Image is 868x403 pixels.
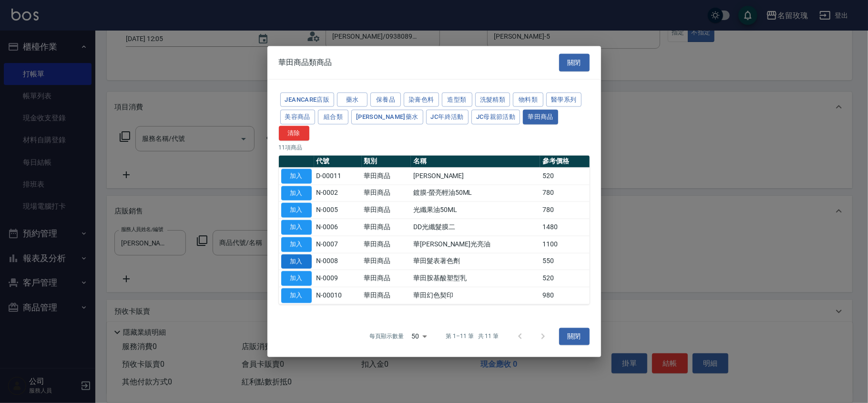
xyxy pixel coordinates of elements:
td: 980 [540,287,590,304]
button: 保養品 [370,92,401,107]
button: 清除 [279,126,309,141]
button: 加入 [281,169,312,183]
td: DD光纖髮膜二 [411,219,540,236]
button: 染膏色料 [404,92,439,107]
th: 類別 [362,155,411,168]
p: 11 項商品 [279,143,590,151]
td: 1480 [540,219,590,236]
td: 華田胺基酸塑型乳 [411,270,540,287]
td: 鍍膜-螢亮輕油50ML [411,185,540,202]
td: D-00011 [314,168,362,185]
th: 名稱 [411,155,540,168]
td: 華田幻色契印 [411,287,540,304]
button: 加入 [281,186,312,201]
th: 參考價格 [540,155,590,168]
th: 代號 [314,155,362,168]
button: 關閉 [559,328,590,345]
button: 加入 [281,254,312,269]
td: [PERSON_NAME] [411,168,540,185]
button: [PERSON_NAME]藥水 [351,110,423,125]
button: 加入 [281,237,312,252]
td: 780 [540,201,590,219]
td: 華田商品 [362,287,411,304]
td: N-0008 [314,253,362,270]
td: 780 [540,185,590,202]
td: 520 [540,168,590,185]
span: 華田商品類商品 [279,58,332,67]
button: 加入 [281,220,312,235]
td: 華田髮表著色劑 [411,253,540,270]
td: 520 [540,270,590,287]
button: 洗髮精類 [475,92,511,107]
button: JC母親節活動 [471,110,521,125]
button: JC年終活動 [426,110,469,125]
button: 加入 [281,288,312,303]
div: 50 [408,323,430,349]
button: 加入 [281,203,312,218]
td: 光纖果油50ML [411,201,540,219]
p: 第 1–11 筆 共 11 筆 [446,332,499,340]
button: 組合類 [318,110,348,125]
button: JeanCare店販 [280,92,335,107]
td: N-0002 [314,185,362,202]
td: 華田商品 [362,219,411,236]
button: 造型類 [442,92,472,107]
td: N-00010 [314,287,362,304]
td: N-0007 [314,236,362,253]
td: N-0009 [314,270,362,287]
td: 華田商品 [362,236,411,253]
td: 550 [540,253,590,270]
td: 華田商品 [362,185,411,202]
button: 華田商品 [523,110,558,125]
button: 美容商品 [280,110,316,125]
button: 物料類 [513,92,543,107]
button: 關閉 [559,54,590,72]
td: 華田商品 [362,253,411,270]
td: 1100 [540,236,590,253]
td: 華田商品 [362,270,411,287]
p: 每頁顯示數量 [369,332,404,340]
button: 醫學系列 [546,92,582,107]
td: N-0005 [314,201,362,219]
button: 藥水 [337,92,368,107]
td: 華田商品 [362,201,411,219]
td: 華[PERSON_NAME]光亮油 [411,236,540,253]
td: 華田商品 [362,168,411,185]
button: 加入 [281,271,312,286]
td: N-0006 [314,219,362,236]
